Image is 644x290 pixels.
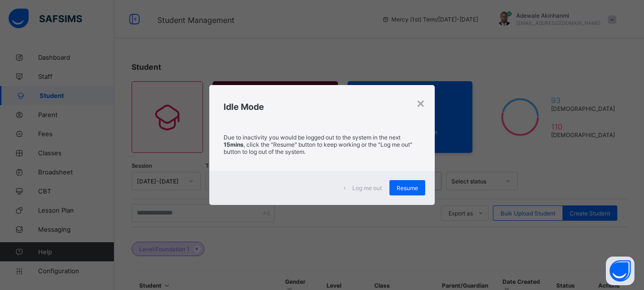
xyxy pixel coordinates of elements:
[224,134,420,155] p: Due to inactivity you would be logged out to the system in the next , click the "Resume" button t...
[416,95,425,111] div: ×
[352,184,382,192] span: Log me out
[397,184,418,192] span: Resume
[224,141,244,148] strong: 15mins
[224,102,420,112] h2: Idle Mode
[606,257,634,285] button: Open asap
